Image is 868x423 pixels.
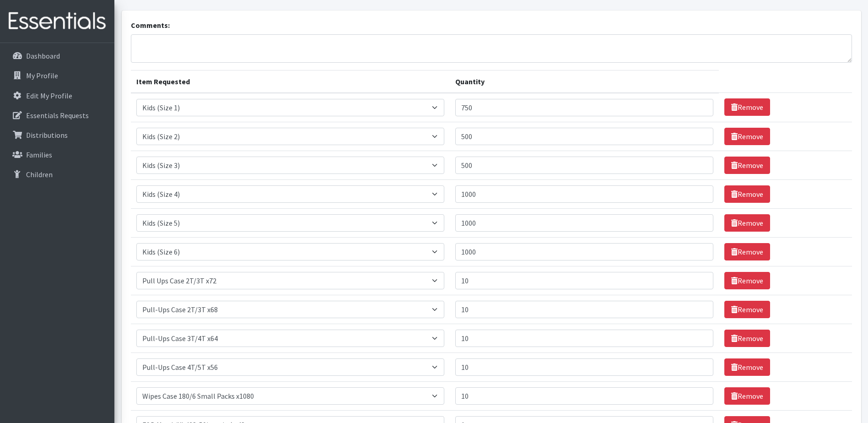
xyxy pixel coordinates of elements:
a: Remove [724,98,770,116]
p: My Profile [26,71,58,80]
p: Families [26,150,52,159]
a: Remove [724,157,770,174]
th: Quantity [450,70,719,93]
label: Comments: [131,20,170,31]
p: Distributions [26,130,68,140]
a: Remove [724,387,770,405]
a: Distributions [4,126,111,144]
a: Remove [724,330,770,347]
a: Remove [724,185,770,203]
a: Remove [724,243,770,260]
a: Remove [724,358,770,376]
a: Children [4,165,111,184]
a: Dashboard [4,47,111,65]
p: Dashboard [26,51,60,60]
a: Edit My Profile [4,87,111,105]
a: Families [4,146,111,164]
p: Children [26,170,53,179]
p: Edit My Profile [26,91,72,100]
a: My Profile [4,66,111,85]
a: Essentials Requests [4,106,111,125]
th: Item Requested [131,70,450,93]
a: Remove [724,272,770,289]
a: Remove [724,214,770,232]
a: Remove [724,301,770,318]
p: Essentials Requests [26,111,89,120]
img: HumanEssentials [4,6,111,37]
a: Remove [724,128,770,145]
